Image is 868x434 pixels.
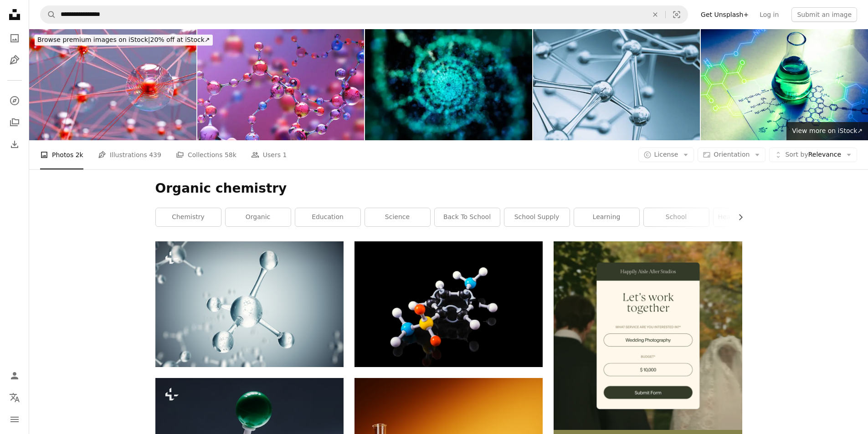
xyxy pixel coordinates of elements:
[29,29,218,51] a: Browse premium images on iStock|20% off at iStock↗
[155,241,344,367] img: 3D illustration molecules. Atoms bacgkround. Medical background for banner or flyer. Molecular st...
[638,148,694,162] button: License
[37,36,210,43] span: 20% off at iStock ↗
[5,388,24,407] button: Language
[354,241,543,367] img: blue white and yellow balloons
[785,151,808,158] span: Sort by
[155,180,742,197] h1: Organic chemistry
[365,29,532,140] img: DNA structure
[792,127,863,134] span: View more on iStock ↗
[5,113,24,132] a: Collections
[504,208,570,226] a: school supply
[41,6,56,23] button: Search Unsplash
[5,51,24,69] a: Illustrations
[791,7,857,22] button: Submit an image
[176,140,236,169] a: Collections 58k
[5,135,24,153] a: Download History
[149,150,161,160] span: 439
[225,150,236,160] span: 58k
[354,300,543,308] a: blue white and yellow balloons
[155,300,344,308] a: 3D illustration molecules. Atoms bacgkround. Medical background for banner or flyer. Molecular st...
[5,367,24,385] a: Log in / Sign up
[365,208,430,226] a: science
[714,208,779,226] a: healthcare and medicine
[714,151,750,158] span: Orientation
[5,410,24,429] button: Menu
[574,208,639,226] a: learning
[40,5,688,24] form: Find visuals sitewide
[251,140,287,169] a: Users 1
[666,6,688,23] button: Visual search
[654,151,678,158] span: License
[732,208,742,226] button: scroll list to the right
[645,6,665,23] button: Clear
[197,29,365,140] img: Purple transparent molecule model over purple
[226,208,291,226] a: organic
[283,150,287,160] span: 1
[695,7,754,22] a: Get Unsplash+
[37,36,150,43] span: Browse premium images on iStock |
[156,208,221,226] a: chemistry
[435,208,500,226] a: back to school
[29,29,196,140] img: Abstract connection glass spheres
[701,29,868,140] img: Chemical tube with reaction formula
[5,29,24,47] a: Photos
[554,241,742,429] img: file-1747939393036-2c53a76c450aimage
[754,7,784,22] a: Log in
[698,148,765,162] button: Orientation
[533,29,700,140] img: Molecules Background
[98,140,161,169] a: Illustrations 439
[5,92,24,110] a: Explore
[644,208,709,226] a: school
[786,122,868,140] a: View more on iStock↗
[785,150,841,159] span: Relevance
[295,208,360,226] a: education
[769,148,857,162] button: Sort byRelevance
